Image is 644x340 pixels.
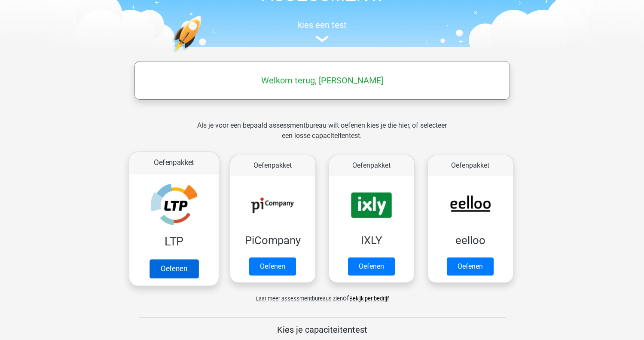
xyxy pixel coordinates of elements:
[256,295,343,302] span: Laat meer assessmentbureaus zien
[125,20,520,43] a: kies een test
[190,120,454,151] div: Als je voor een bepaald assessmentbureau wilt oefenen kies je die hier, of selecteer een losse ca...
[447,257,494,276] a: Oefenen
[316,36,329,42] img: assessment
[125,20,520,30] h5: kies een test
[349,295,389,302] a: Bekijk per bedrijf
[348,257,395,276] a: Oefenen
[139,75,506,86] h5: Welkom terug, [PERSON_NAME]
[139,325,506,335] h5: Kies je capaciteitentest
[149,259,198,278] a: Oefenen
[172,15,235,93] img: oefenen
[249,257,296,276] a: Oefenen
[125,286,520,303] div: of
